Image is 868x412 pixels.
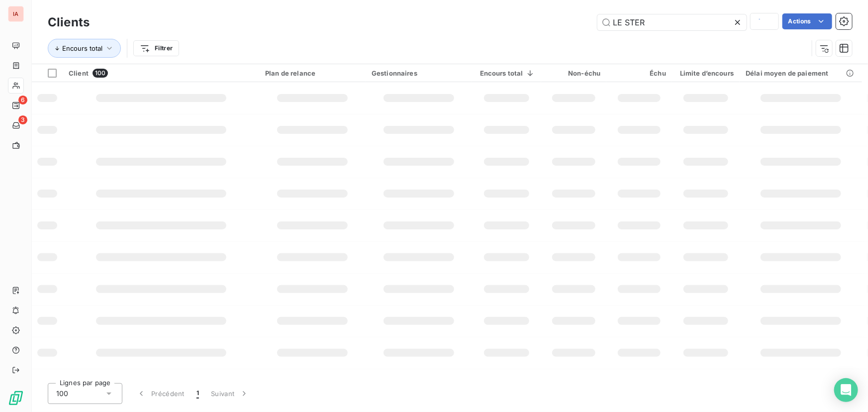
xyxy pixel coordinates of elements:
[265,69,360,77] div: Plan de relance
[8,6,24,22] div: IA
[133,40,179,56] button: Filtrer
[48,39,121,58] button: Encours total
[56,389,68,399] span: 100
[196,389,199,399] span: 1
[62,44,102,52] span: Encours total
[191,383,205,404] button: 1
[547,69,601,77] div: Non-échu
[18,96,27,104] span: 6
[782,13,832,29] button: Actions
[678,69,734,77] div: Limite d’encours
[48,13,90,31] h3: Clients
[478,69,535,77] div: Encours total
[69,69,89,77] span: Client
[130,383,191,404] button: Précédent
[18,115,27,124] span: 3
[205,383,255,404] button: Suivant
[93,69,108,78] span: 100
[372,69,466,77] div: Gestionnaires
[834,378,858,402] div: Open Intercom Messenger
[746,69,856,77] div: Délai moyen de paiement
[8,390,24,406] img: Logo LeanPay
[612,69,666,77] div: Échu
[597,14,747,30] input: Rechercher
